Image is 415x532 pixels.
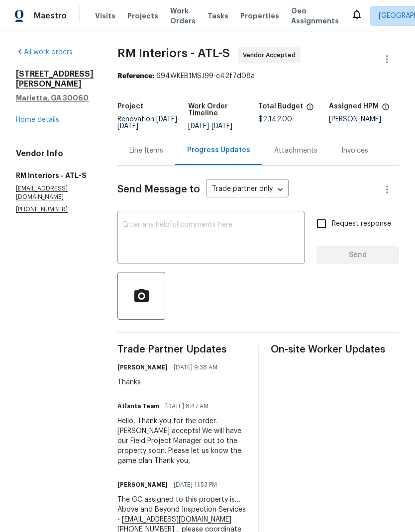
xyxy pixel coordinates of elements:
h5: Work Order Timeline [188,103,259,117]
span: [DATE] [188,123,209,130]
span: The hpm assigned to this work order. [382,103,390,116]
span: The total cost of line items that have been proposed by Opendoor. This sum includes line items th... [306,103,314,116]
span: Request response [332,219,391,229]
a: Home details [16,116,59,123]
h6: [PERSON_NAME] [117,480,168,490]
span: Projects [127,11,158,21]
span: [DATE] [156,116,177,123]
h4: Vendor Info [16,149,94,159]
h5: Total Budget [258,103,303,110]
div: Trade partner only [206,181,289,198]
span: Maestro [34,11,67,21]
span: Geo Assignments [291,6,339,26]
span: - [188,123,232,130]
b: Reference: [117,73,154,80]
span: [DATE] 11:53 PM [174,480,217,490]
div: Line Items [129,146,163,156]
span: Renovation [117,116,180,130]
span: Send Message to [117,184,200,194]
a: All work orders [16,49,73,56]
span: Visits [95,11,115,21]
span: On-site Worker Updates [271,345,399,355]
span: - [117,116,180,130]
span: Tasks [207,12,228,19]
h6: [PERSON_NAME] [117,362,168,372]
div: Invoices [341,146,368,156]
span: [DATE] 9:38 AM [174,362,217,372]
span: Work Orders [170,6,196,26]
span: RM Interiors - ATL-S [117,47,230,59]
span: Vendor Accepted [243,50,300,60]
div: Hello, Thank you for the order. [PERSON_NAME] accepts! We will have our Field Project Manager out... [117,416,246,466]
h5: Assigned HPM [329,103,379,110]
div: Progress Updates [187,145,250,155]
h5: RM Interiors - ATL-S [16,171,94,180]
span: Properties [240,11,279,21]
div: Thanks [117,377,223,387]
span: [DATE] [117,123,138,130]
h6: Atlanta Team [117,401,159,411]
span: Trade Partner Updates [117,345,246,355]
span: [DATE] [211,123,232,130]
div: [PERSON_NAME] [329,116,400,123]
div: Attachments [274,146,317,156]
span: $2,142.00 [258,116,292,123]
h5: Project [117,103,143,110]
span: [DATE] 8:47 AM [165,401,208,411]
div: 694WKEB1MSJ99-c42f7d08a [117,71,399,81]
